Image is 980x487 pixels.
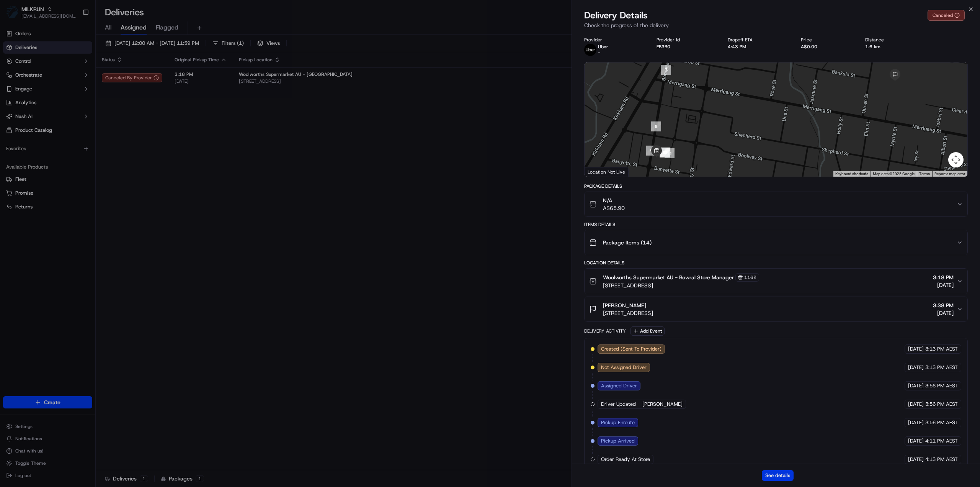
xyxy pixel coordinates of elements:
a: Open this area in Google Maps (opens a new window) [586,167,612,177]
div: A$0.00 [801,44,853,50]
img: Google [586,167,612,177]
span: Delivery Details [584,9,648,21]
div: 7 [661,65,671,75]
span: [DATE] [908,419,924,426]
button: See details [762,470,794,481]
div: Dropoff ETA [728,37,788,43]
span: [DATE] [908,364,924,371]
span: 3:13 PM AEST [925,364,958,371]
span: N/A [603,197,625,204]
span: 1162 [744,274,756,280]
button: Keyboard shortcuts [835,171,868,177]
span: Package Items ( 14 ) [603,239,652,246]
span: [DATE] [908,382,924,389]
span: [PERSON_NAME] [603,302,646,309]
span: 3:56 PM AEST [925,401,958,408]
button: Woolworths Supermarket AU - Bowral Store Manager1162[STREET_ADDRESS]3:18 PM[DATE] [585,269,967,294]
span: Not Assigned Driver [601,364,647,371]
span: [DATE] [908,346,924,353]
span: [STREET_ADDRESS] [603,282,759,289]
button: Map camera controls [948,152,964,167]
div: Price [801,37,853,43]
div: Provider [584,37,644,43]
div: Provider Id [657,37,715,43]
button: N/AA$65.90 [585,192,967,216]
span: [STREET_ADDRESS] [603,309,653,317]
span: - [598,50,600,56]
a: Terms (opens in new tab) [919,172,930,176]
span: [DATE] [908,438,924,444]
span: 3:56 PM AEST [925,419,958,426]
span: Driver Updated [601,401,636,408]
div: Location Not Live [585,167,629,177]
div: 14 [660,148,670,157]
span: 3:38 PM [933,302,954,309]
span: Woolworths Supermarket AU - Bowral Store Manager [603,274,734,281]
span: Assigned Driver [601,382,637,389]
span: A$65.90 [603,204,625,212]
div: Package Details [584,183,968,189]
div: Distance [865,37,920,43]
div: 4:43 PM [728,44,788,50]
a: Report a map error [934,172,965,176]
span: 3:13 PM AEST [925,346,958,353]
span: [DATE] [908,401,924,408]
p: Check the progress of the delivery [584,21,968,29]
span: [DATE] [933,281,954,289]
span: Map data ©2025 Google [873,172,915,176]
button: Canceled [928,10,965,21]
div: Items Details [584,221,968,228]
div: 1.6 km [865,44,920,50]
span: 3:18 PM [933,274,954,281]
span: [DATE] [908,456,924,463]
div: Location Details [584,260,968,266]
span: [DATE] [933,309,954,317]
span: Order Ready At Store [601,456,650,463]
div: Delivery Activity [584,328,626,334]
img: uber-new-logo.jpeg [584,44,596,56]
span: Pickup Enroute [601,419,635,426]
span: 4:11 PM AEST [925,438,958,444]
span: Created (Sent To Provider) [601,346,661,353]
span: 3:56 PM AEST [925,382,958,389]
div: 8 [651,121,661,131]
span: Pickup Arrived [601,438,635,444]
span: 4:13 PM AEST [925,456,958,463]
span: [PERSON_NAME] [642,401,683,408]
div: 9 [646,146,656,156]
button: Add Event [630,326,665,336]
button: [PERSON_NAME][STREET_ADDRESS]3:38 PM[DATE] [585,297,967,321]
button: EB3B0 [657,44,670,50]
p: Uber [598,44,608,50]
button: Package Items (14) [585,230,967,255]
